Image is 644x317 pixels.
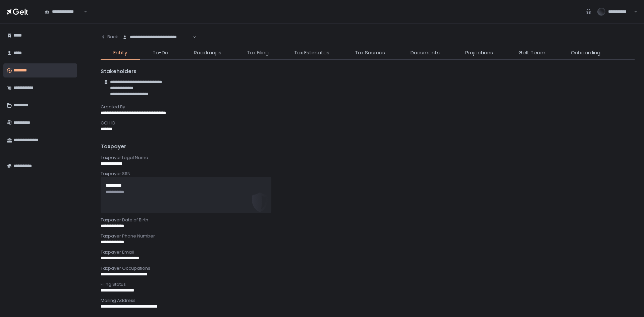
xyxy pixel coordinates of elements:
span: Roadmaps [194,49,221,57]
div: Search for option [40,5,87,19]
div: Search for option [118,30,196,44]
span: Documents [411,49,440,57]
span: Tax Filing [247,49,269,57]
div: Mailing Address [101,298,635,304]
button: Back [101,30,118,44]
span: To-Do [153,49,168,57]
div: Taxpayer SSN [101,171,635,177]
span: Gelt Team [519,49,545,57]
div: Taxpayer [101,143,635,151]
div: Taxpayer Phone Number [101,233,635,239]
div: Stakeholders [101,68,635,75]
div: CCH ID [101,120,635,126]
div: Taxpayer Email [101,249,635,255]
span: Entity [113,49,127,57]
span: Onboarding [571,49,600,57]
div: Taxpayer Occupations [101,265,635,271]
span: Projections [465,49,493,57]
div: Taxpayer Legal Name [101,155,635,161]
span: Tax Sources [355,49,385,57]
div: Taxpayer Date of Birth [101,217,635,223]
div: Created By [101,104,635,110]
div: Filing Status [101,281,635,287]
div: Back [101,34,118,40]
span: Tax Estimates [294,49,329,57]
